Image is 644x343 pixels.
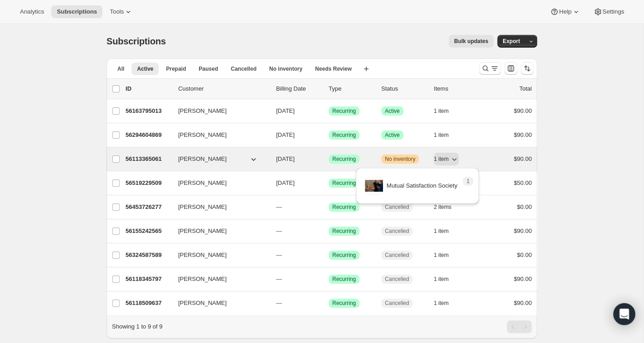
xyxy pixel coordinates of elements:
[559,8,571,15] span: Help
[434,249,459,261] button: 1 item
[332,251,356,259] span: Recurring
[20,8,44,15] span: Analytics
[544,5,586,18] button: Help
[126,249,532,261] div: 56324587589[PERSON_NAME]---SuccessRecurringCancelled1 item$0.00
[276,300,282,306] span: ---
[269,65,302,72] span: No inventory
[231,65,257,72] span: Cancelled
[513,227,532,234] span: $90.00
[276,155,295,162] span: [DATE]
[178,227,227,236] span: [PERSON_NAME]
[497,35,525,48] button: Export
[178,84,269,93] p: Customer
[117,65,124,72] span: All
[315,65,352,72] span: Needs Review
[381,84,426,93] p: Status
[126,84,532,93] div: IDCustomerBilling DateTypeStatusItemsTotal
[507,320,532,333] nav: Pagination
[434,275,449,283] span: 1 item
[449,35,494,48] button: Bulk updates
[126,273,532,285] div: 56118345797[PERSON_NAME]---SuccessRecurringCancelled1 item$90.00
[178,299,227,308] span: [PERSON_NAME]
[178,130,227,140] span: [PERSON_NAME]
[126,153,532,165] div: 56113365061[PERSON_NAME][DATE]SuccessRecurringWarningNo inventory1 item$90.00
[434,105,459,117] button: 1 item
[517,251,532,258] span: $0.00
[434,300,449,307] span: 1 item
[332,179,356,187] span: Recurring
[434,129,459,141] button: 1 item
[199,65,218,72] span: Paused
[166,65,186,72] span: Prepaid
[137,65,153,72] span: Active
[329,84,374,93] div: Type
[173,104,263,118] button: [PERSON_NAME]
[519,84,532,93] p: Total
[276,251,282,258] span: ---
[173,248,263,262] button: [PERSON_NAME]
[173,200,263,214] button: [PERSON_NAME]
[513,275,532,282] span: $90.00
[178,155,227,164] span: [PERSON_NAME]
[178,179,227,188] span: [PERSON_NAME]
[332,155,356,163] span: Recurring
[332,203,356,211] span: Recurring
[126,155,171,164] p: 56113365061
[332,300,356,307] span: Recurring
[503,38,520,45] span: Export
[173,272,263,286] button: [PERSON_NAME]
[504,62,517,75] button: Customize table column order and visibility
[126,105,532,117] div: 56163795013[PERSON_NAME][DATE]SuccessRecurringSuccessActive1 item$90.00
[385,107,400,115] span: Active
[276,179,295,186] span: [DATE]
[332,107,356,115] span: Recurring
[517,203,532,210] span: $0.00
[434,297,459,309] button: 1 item
[385,251,409,259] span: Cancelled
[513,131,532,138] span: $90.00
[385,275,409,283] span: Cancelled
[434,273,459,285] button: 1 item
[104,5,138,18] button: Tools
[178,251,227,260] span: [PERSON_NAME]
[173,152,263,166] button: [PERSON_NAME]
[385,300,409,307] span: Cancelled
[385,155,415,163] span: No inventory
[466,178,470,185] span: 1
[126,179,171,188] p: 56519229509
[276,107,295,114] span: [DATE]
[332,227,356,235] span: Recurring
[15,5,49,18] button: Analytics
[178,275,227,284] span: [PERSON_NAME]
[434,107,449,115] span: 1 item
[276,275,282,282] span: ---
[173,176,263,190] button: [PERSON_NAME]
[513,107,532,114] span: $90.00
[126,130,171,140] p: 56294604869
[173,128,263,142] button: [PERSON_NAME]
[359,63,373,75] button: Create new view
[107,36,166,46] span: Subscriptions
[126,84,171,93] p: ID
[385,131,400,139] span: Active
[178,106,227,116] span: [PERSON_NAME]
[332,275,356,283] span: Recurring
[454,38,488,45] span: Bulk updates
[173,296,263,310] button: [PERSON_NAME]
[602,8,624,15] span: Settings
[51,5,102,18] button: Subscriptions
[173,224,263,238] button: [PERSON_NAME]
[276,203,282,210] span: ---
[434,84,479,93] div: Items
[434,251,449,259] span: 1 item
[513,155,532,162] span: $90.00
[387,181,457,190] p: Mutual Satisfaction Society
[178,203,227,212] span: [PERSON_NAME]
[110,8,124,15] span: Tools
[513,179,532,186] span: $50.00
[126,225,532,237] div: 56155242565[PERSON_NAME]---SuccessRecurringCancelled1 item$90.00
[385,227,409,235] span: Cancelled
[126,201,532,213] div: 56453726277[PERSON_NAME]---SuccessRecurringCancelled2 items$0.00
[479,62,501,75] button: Search and filter results
[126,106,171,116] p: 56163795013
